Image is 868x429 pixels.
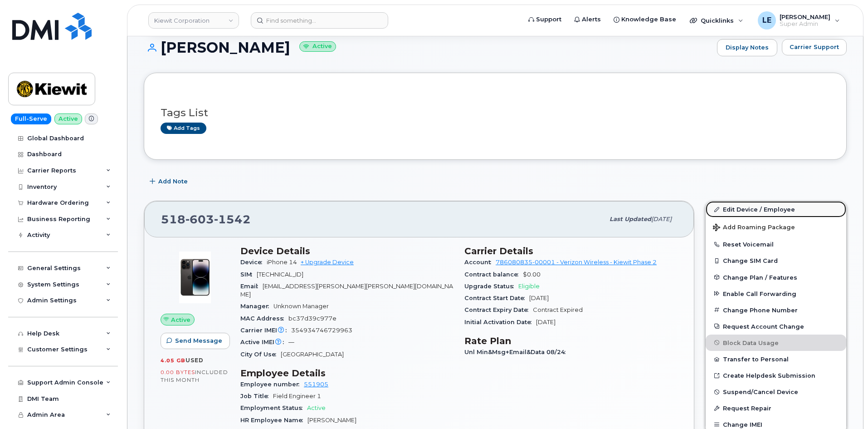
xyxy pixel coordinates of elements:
[496,259,657,266] a: 786080835-00001 - Verizon Wireless - Kiewit Phase 2
[780,20,830,28] span: Super Admin
[240,283,263,290] span: Email
[529,295,549,301] span: [DATE]
[307,404,326,411] span: Active
[610,216,651,222] span: Last updated
[214,212,251,226] span: 1542
[706,286,846,302] button: Enable Call Forwarding
[304,381,328,388] a: 551905
[161,123,206,134] a: Add tags
[533,306,583,313] span: Contract Expired
[829,390,861,422] iframe: Messenger Launcher
[621,15,676,24] span: Knowledge Base
[161,333,230,349] button: Send Message
[161,369,195,375] span: 0.00 Bytes
[291,327,352,334] span: 354934746729963
[240,327,291,334] span: Carrier IMEI
[240,315,288,322] span: MAC Address
[523,271,541,278] span: $0.00
[161,212,251,226] span: 518
[723,274,797,281] span: Change Plan / Features
[288,339,294,345] span: —
[464,246,678,256] h3: Carrier Details
[723,389,798,395] span: Suspend/Cancel Device
[251,12,388,29] input: Find something...
[706,302,846,318] button: Change Phone Number
[706,217,846,236] button: Add Roaming Package
[240,381,304,388] span: Employee number
[240,283,453,298] span: [EMAIL_ADDRESS][PERSON_NAME][PERSON_NAME][DOMAIN_NAME]
[706,252,846,269] button: Change SIM Card
[148,12,239,29] a: Kiewit Corporation
[161,357,185,364] span: 4.05 GB
[464,335,678,346] h3: Rate Plan
[301,259,354,266] a: + Upgrade Device
[683,11,750,30] div: Quicklinks
[464,283,518,290] span: Upgrade Status
[706,351,846,367] button: Transfer to Personal
[267,259,297,266] span: iPhone 14
[607,10,683,29] a: Knowledge Base
[464,306,533,313] span: Contract Expiry Date
[536,15,561,24] span: Support
[706,201,846,217] a: Edit Device / Employee
[582,15,601,24] span: Alerts
[307,417,356,424] span: [PERSON_NAME]
[701,17,734,24] span: Quicklinks
[751,11,846,30] div: Logan Ellison
[240,303,273,310] span: Manager
[464,295,529,301] span: Contract Start Date
[706,400,846,416] button: Request Repair
[240,393,273,399] span: Job Title
[762,15,771,26] span: LE
[713,224,795,232] span: Add Roaming Package
[273,393,321,399] span: Field Engineer 1
[161,107,830,118] h3: Tags List
[240,246,454,256] h3: Device Details
[464,319,536,325] span: Initial Activation Date
[464,349,570,355] span: Unl Min&Msg+Email&Data 08/24
[175,336,222,345] span: Send Message
[144,39,712,55] h1: [PERSON_NAME]
[568,10,607,29] a: Alerts
[706,269,846,286] button: Change Plan / Features
[706,367,846,384] a: Create Helpdesk Submission
[171,316,190,324] span: Active
[299,41,336,52] small: Active
[782,39,847,55] button: Carrier Support
[717,39,777,56] a: Display Notes
[536,319,556,325] span: [DATE]
[706,318,846,335] button: Request Account Change
[185,357,204,364] span: used
[240,271,257,278] span: SIM
[288,315,336,322] span: bc37d39c977e
[240,417,307,424] span: HR Employee Name
[240,339,288,345] span: Active IMEI
[723,290,796,297] span: Enable Call Forwarding
[651,216,672,222] span: [DATE]
[706,384,846,400] button: Suspend/Cancel Device
[144,173,195,190] button: Add Note
[240,351,281,358] span: City Of Use
[240,404,307,411] span: Employment Status
[790,43,839,51] span: Carrier Support
[168,250,222,305] img: image20231002-3703462-njx0qo.jpeg
[257,271,303,278] span: [TECHNICAL_ID]
[518,283,540,290] span: Eligible
[464,271,523,278] span: Contract balance
[240,368,454,379] h3: Employee Details
[273,303,329,310] span: Unknown Manager
[706,236,846,252] button: Reset Voicemail
[464,259,496,266] span: Account
[158,177,188,186] span: Add Note
[780,13,830,20] span: [PERSON_NAME]
[185,212,214,226] span: 603
[281,351,344,358] span: [GEOGRAPHIC_DATA]
[706,335,846,351] button: Block Data Usage
[240,259,267,266] span: Device
[522,10,568,29] a: Support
